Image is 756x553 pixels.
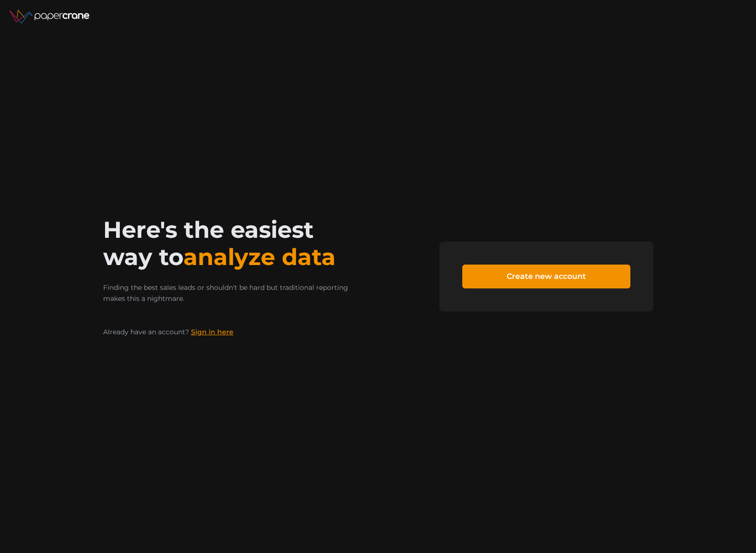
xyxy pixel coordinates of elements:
span: Create new account [507,265,586,288]
p: Already have an account? [103,327,369,337]
h2: Here's the easiest way to [103,216,369,271]
a: Sign in here [191,328,234,336]
a: Create new account [462,265,630,288]
span: analyze data [183,243,336,271]
p: Finding the best sales leads or shouldn't be hard but traditional reporting makes this a nightmare. [103,282,369,304]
